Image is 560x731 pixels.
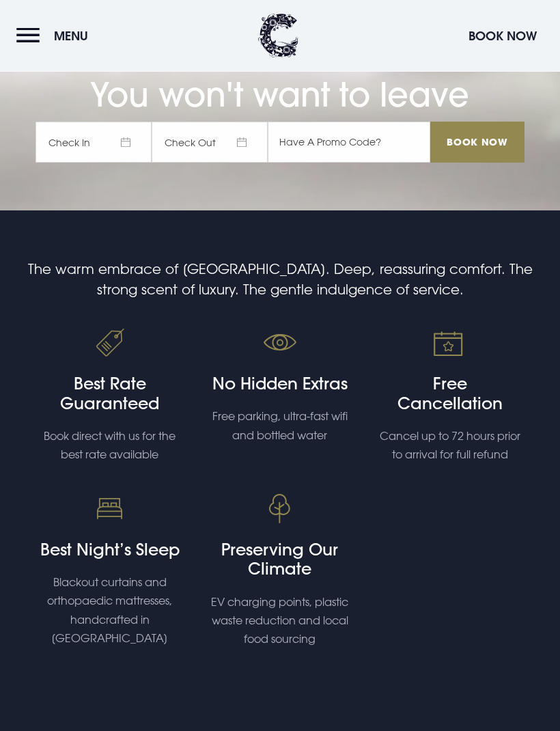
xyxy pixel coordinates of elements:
img: Orthopaedic mattresses sleep [86,486,134,534]
button: Menu [16,21,95,51]
h4: Best Rate Guaranteed [38,374,182,414]
p: Free parking, ultra-fast wifi and bottled water [208,408,352,445]
p: Cancel up to 72 hours prior to arrival for full refund [378,428,522,465]
img: Best rate guaranteed [86,320,134,368]
img: No hidden fees [256,320,304,368]
h4: Best Night’s Sleep [38,540,182,560]
p: Blackout curtains and orthopaedic mattresses, handcrafted in [GEOGRAPHIC_DATA] [38,574,182,648]
h4: Preserving Our Climate [208,540,352,580]
img: Tailored bespoke events venue [426,320,474,368]
span: Check In [36,122,152,163]
p: Book direct with us for the best rate available [38,428,182,465]
img: Event venue Bangor, Northern Ireland [256,486,304,534]
h4: Free Cancellation [378,374,522,414]
input: Book Now [430,122,524,163]
h4: No Hidden Extras [208,374,352,394]
span: The warm embrace of [GEOGRAPHIC_DATA]. Deep, reassuring comfort. The strong scent of luxury. The ... [28,261,533,298]
p: EV charging points, plastic waste reduction and local food sourcing [208,594,352,650]
span: Check Out [152,122,268,163]
span: Menu [54,28,88,44]
button: Book Now [462,21,544,51]
img: Clandeboye Lodge [258,14,299,58]
input: Have A Promo Code? [268,122,430,163]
